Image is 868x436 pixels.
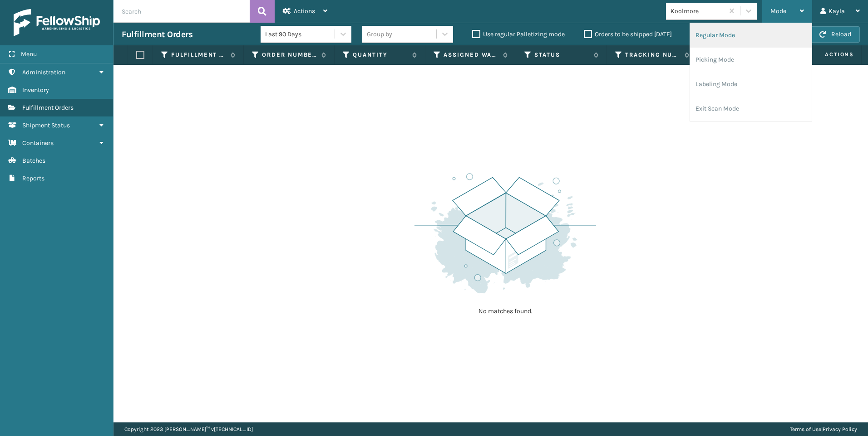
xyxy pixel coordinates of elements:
[367,29,392,39] div: Group by
[21,50,37,58] span: Menu
[770,7,786,15] span: Mode
[671,6,725,16] div: Koolmore
[353,51,408,59] label: Quantity
[22,157,45,165] span: Batches
[122,29,192,40] h3: Fulfillment Orders
[690,72,812,97] li: Labeling Mode
[22,121,70,129] span: Shipment Status
[811,26,860,43] button: Reload
[294,7,315,15] span: Actions
[444,51,498,59] label: Assigned Warehouse
[690,48,812,72] li: Picking Mode
[22,139,54,147] span: Containers
[472,30,565,38] label: Use regular Palletizing mode
[790,422,857,436] div: |
[265,29,335,39] div: Last 90 Days
[790,426,821,432] a: Terms of Use
[262,51,317,59] label: Order Number
[625,51,680,59] label: Tracking Number
[690,97,812,121] li: Exit Scan Mode
[22,104,74,111] span: Fulfillment Orders
[171,51,226,59] label: Fulfillment Order Id
[22,174,44,182] span: Reports
[690,23,812,48] li: Regular Mode
[823,426,857,432] a: Privacy Policy
[14,9,100,36] img: logo
[584,30,672,38] label: Orders to be shipped [DATE]
[124,422,253,436] p: Copyright 2023 [PERSON_NAME]™ v [TECHNICAL_ID]
[22,68,65,76] span: Administration
[22,86,49,94] span: Inventory
[534,51,589,59] label: Status
[796,47,859,62] span: Actions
